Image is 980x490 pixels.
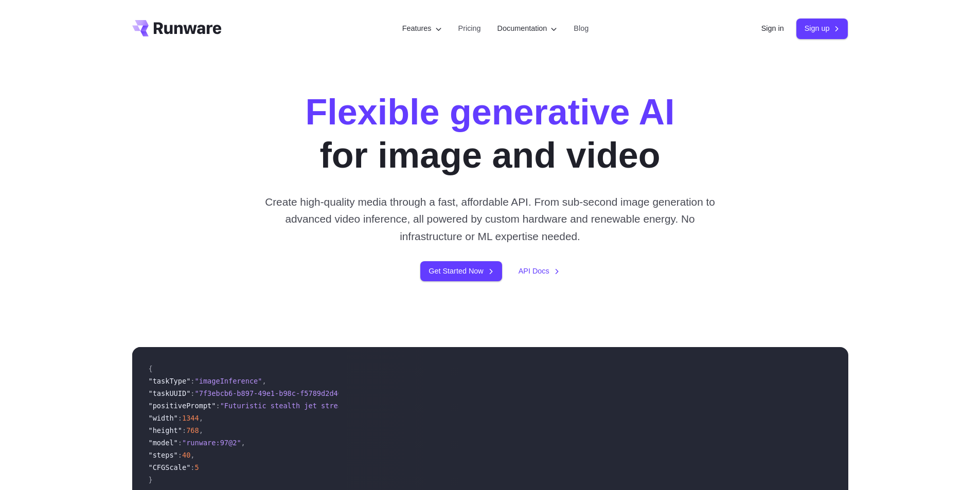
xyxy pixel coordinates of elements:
[195,463,199,471] span: 5
[132,20,222,37] a: Go to /
[149,377,191,385] span: "taskType"
[149,389,191,397] span: "taskUUID"
[216,402,220,410] span: :
[241,439,245,447] span: ,
[220,402,603,410] span: "Futuristic stealth jet streaking through a neon-lit cityscape with glowing purple exhaust"
[420,261,502,281] a: Get Started Now
[519,265,560,277] a: API Docs
[402,23,442,34] label: Features
[149,463,191,471] span: "CFGScale"
[182,439,241,447] span: "runware:97@2"
[182,426,186,434] span: :
[190,389,194,397] span: :
[178,439,182,447] span: :
[195,389,355,397] span: "7f3ebcb6-b897-49e1-b98c-f5789d2d40d7"
[149,414,178,422] span: "width"
[149,426,182,434] span: "height"
[182,451,190,459] span: 40
[195,377,262,385] span: "imageInference"
[190,377,194,385] span: :
[149,439,178,447] span: "model"
[178,451,182,459] span: :
[261,193,719,245] p: Create high-quality media through a fast, affordable API. From sub-second image generation to adv...
[186,426,199,434] span: 768
[190,463,194,471] span: :
[761,23,784,34] a: Sign in
[458,23,481,34] a: Pricing
[149,476,153,484] span: }
[262,377,266,385] span: ,
[149,451,178,459] span: "steps"
[149,365,153,373] span: {
[190,451,194,459] span: ,
[199,414,203,422] span: ,
[149,402,216,410] span: "positivePrompt"
[796,19,848,39] a: Sign up
[497,23,558,34] label: Documentation
[574,23,589,34] a: Blog
[305,90,674,177] h1: for image and video
[305,92,674,132] strong: Flexible generative AI
[199,426,203,434] span: ,
[178,414,182,422] span: :
[182,414,199,422] span: 1344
